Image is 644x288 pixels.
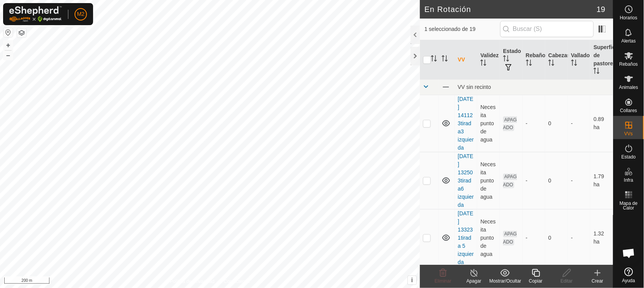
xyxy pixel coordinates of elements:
[568,209,591,266] td: -
[477,95,500,152] td: Necesita punto de agua
[455,40,477,80] th: VV
[3,28,13,37] button: Restablecer Mapa
[619,85,638,90] span: Animales
[622,278,636,283] span: Ayuda
[458,153,474,208] a: [DATE] 132503tirada6 izquierda
[435,278,451,284] span: Eliminar
[617,242,641,265] div: Chat abierto
[458,96,474,151] a: [DATE] 141123tirada3 izquierda
[620,15,637,20] span: Horarios
[520,278,551,285] div: Copiar
[458,210,474,265] a: [DATE] 133231tirada 5 izquierda
[480,61,486,67] p-sorticon: Activar para ordenar
[590,95,613,152] td: 0.89 ha
[224,278,250,285] a: Contáctenos
[545,95,568,152] td: 0
[425,25,500,33] span: 1 seleccionado de 19
[526,119,542,128] div: -
[408,276,416,285] button: i
[477,40,500,80] th: Validez
[624,178,633,182] span: Infra
[489,278,520,285] div: Mostrar/Ocultar
[526,177,542,185] div: -
[477,152,500,209] td: Necesita punto de agua
[523,40,545,80] th: Rebaño
[77,10,84,18] span: M2
[571,61,577,67] p-sorticon: Activar para ordenar
[615,201,642,210] span: Mapa de Calor
[458,84,610,90] div: VV sin recinto
[503,56,509,63] p-sorticon: Activar para ordenar
[459,278,489,285] div: Apagar
[590,40,613,80] th: Superficie de pastoreo
[17,28,26,37] button: Capas del Mapa
[548,61,554,67] p-sorticon: Activar para ordenar
[622,39,636,43] span: Alertas
[568,152,591,209] td: -
[477,209,500,266] td: Necesita punto de agua
[411,277,413,283] span: i
[3,41,13,50] button: +
[545,152,568,209] td: 0
[503,231,517,245] span: APAGADO
[545,209,568,266] td: 0
[551,278,582,285] div: Editar
[431,56,437,63] p-sorticon: Activar para ordenar
[500,40,523,80] th: Estado
[568,95,591,152] td: -
[590,152,613,209] td: 1.79 ha
[568,40,591,80] th: Vallado
[9,6,62,22] img: Logo Gallagher
[503,174,517,188] span: APAGADO
[170,278,214,285] a: Política de Privacidad
[526,234,542,242] div: -
[503,116,517,131] span: APAGADO
[582,278,613,285] div: Crear
[619,62,638,66] span: Rebaños
[3,51,13,60] button: –
[622,155,636,159] span: Estado
[590,209,613,266] td: 1.32 ha
[593,69,600,75] p-sorticon: Activar para ordenar
[597,3,605,15] span: 19
[526,61,532,67] p-sorticon: Activar para ordenar
[442,56,448,63] p-sorticon: Activar para ordenar
[613,264,644,286] a: Ayuda
[500,21,594,37] input: Buscar (S)
[545,40,568,80] th: Cabezas
[425,5,597,14] h2: En Rotación
[620,108,637,113] span: Collares
[624,131,633,136] span: VVs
